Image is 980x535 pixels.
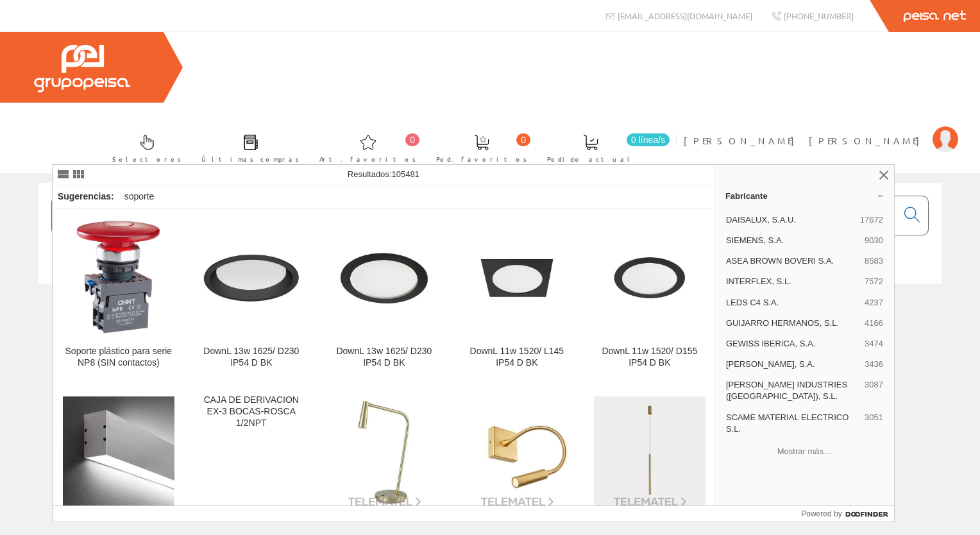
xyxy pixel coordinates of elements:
[119,185,160,208] div: soporte
[201,153,300,166] span: Últimas compras
[328,396,440,508] img: Portatil Gamma 1 X LED 2.2W 2700K oro satinado
[715,185,894,206] a: Fabricante
[63,396,174,508] img: Acc. de instalación ULA16DN. Acabado: Negro. ULine.
[405,133,419,146] span: 0
[726,297,859,309] span: LEDS C4 S.A.
[865,276,883,287] span: 7572
[865,235,883,246] span: 9030
[391,169,419,179] span: 105481
[801,506,894,522] a: Powered by
[53,188,117,206] div: Sugerencias:
[865,297,883,309] span: 4237
[348,169,419,179] span: Resultados:
[726,235,859,246] span: SIEMENS, S.A.
[594,346,705,369] div: DownL 11w 1520/ D155 IP54 D BK
[726,214,855,226] span: DAISALUX, S.A.U.
[53,210,185,384] a: Soporte plástico para serie NP8 (SIN contactos) Soporte plástico para serie NP8 (SIN contactos)
[461,396,573,508] img: Aplique Tip 1 X LED 2,2W oro satinado
[99,124,188,171] a: Selectores
[547,153,634,166] span: Pedido actual
[618,10,752,21] span: [EMAIL_ADDRESS][DOMAIN_NAME]
[784,10,854,21] span: [PHONE_NUMBER]
[461,222,573,334] img: DownL 11w 1520/ L145 IP54 D BK
[75,220,162,335] img: Soporte plástico para serie NP8 (SIN contactos)
[865,338,883,350] span: 3474
[328,346,440,369] div: DownL 13w 1625/ D230 IP54 D BK
[63,346,174,369] div: Soporte plástico para serie NP8 (SIN contactos)
[38,300,942,310] div: © Grupo Peisa
[726,412,859,435] span: SCAME MATERIAL ELECTRICO S.L.
[318,210,450,384] a: DownL 13w 1625/ D230 IP54 D BK DownL 13w 1625/ D230 IP54 D BK
[584,210,716,384] a: DownL 11w 1520/ D155 IP54 D BK DownL 11w 1520/ D155 IP54 D BK
[189,124,306,171] a: Últimas compras
[34,45,130,92] img: Grupo Peisa
[726,255,859,267] span: ASEA BROWN BOVERI S.A.
[684,134,926,147] span: [PERSON_NAME] [PERSON_NAME]
[684,124,958,136] a: [PERSON_NAME] [PERSON_NAME]
[865,412,883,435] span: 3051
[726,276,859,287] span: INTERFLEX, S.L.
[516,133,530,146] span: 0
[594,222,705,334] img: DownL 11w 1520/ D155 IP54 D BK
[726,338,859,350] span: GEWISS IBERICA, S.A.
[726,318,859,329] span: GUIJARRO HERMANOS, S.L.
[865,359,883,370] span: 3436
[720,441,889,462] button: Mostrar más…
[185,210,317,384] a: DownL 13w 1625/ D230 IP54 D BK DownL 13w 1625/ D230 IP54 D BK
[865,255,883,267] span: 8583
[726,359,859,370] span: [PERSON_NAME], S.A.
[801,508,841,520] span: Powered by
[112,153,182,166] span: Selectores
[328,222,440,334] img: DownL 13w 1625/ D230 IP54 D BK
[627,133,670,146] span: 0 línea/s
[726,379,859,402] span: [PERSON_NAME] INDUSTRIES ([GEOGRAPHIC_DATA]), S.L.
[860,214,883,226] span: 17672
[436,153,527,166] span: Ped. favoritos
[319,153,416,166] span: Art. favoritos
[196,222,307,334] img: DownL 13w 1625/ D230 IP54 D BK
[451,210,583,384] a: DownL 11w 1520/ L145 IP54 D BK DownL 11w 1520/ L145 IP54 D BK
[865,379,883,402] span: 3087
[865,318,883,329] span: 4166
[196,395,307,429] div: CAJA DE DERIVACION EX-3 BOCAS-ROSCA 1/2NPT
[196,346,307,369] div: DownL 13w 1625/ D230 IP54 D BK
[461,346,573,369] div: DownL 11w 1520/ L145 IP54 D BK
[594,396,705,508] img: Stylus Recessed 600mm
